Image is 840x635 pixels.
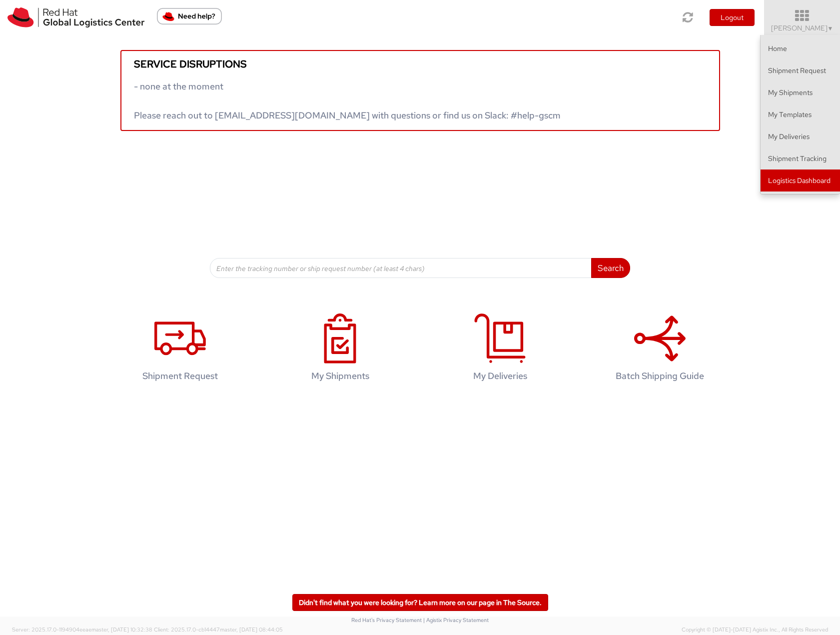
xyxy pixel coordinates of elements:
[423,616,489,623] a: | Agistix Privacy Statement
[220,626,283,633] span: master, [DATE] 08:44:05
[276,371,405,381] h4: My Shipments
[682,626,828,634] span: Copyright © [DATE]-[DATE] Agistix Inc., All Rights Reserved
[134,58,707,69] h5: Service disruptions
[292,594,548,611] a: Didn't find what you were looking for? Learn more on our page in The Source.
[91,626,152,633] span: master, [DATE] 10:32:38
[425,303,575,396] a: My Deliveries
[105,303,255,396] a: Shipment Request
[761,37,840,59] a: Home
[436,371,565,381] h4: My Deliveries
[116,371,245,381] h4: Shipment Request
[596,371,725,381] h4: Batch Shipping Guide
[585,303,735,396] a: Batch Shipping Guide
[265,303,415,396] a: My Shipments
[154,626,283,633] span: Client: 2025.17.0-cb14447
[761,169,840,191] a: Logistics Dashboard
[761,125,840,147] a: My Deliveries
[351,616,422,623] a: Red Hat's Privacy Statement
[710,9,755,26] button: Logout
[120,50,720,131] a: Service disruptions - none at the moment Please reach out to [EMAIL_ADDRESS][DOMAIN_NAME] with qu...
[7,7,144,27] img: rh-logistics-00dfa346123c4ec078e1.svg
[761,81,840,103] a: My Shipments
[828,24,834,32] span: ▼
[12,626,152,633] span: Server: 2025.17.0-1194904eeae
[210,258,592,278] input: Enter the tracking number or ship request number (at least 4 chars)
[761,59,840,81] a: Shipment Request
[134,80,561,121] span: - none at the moment Please reach out to [EMAIL_ADDRESS][DOMAIN_NAME] with questions or find us o...
[761,147,840,169] a: Shipment Tracking
[157,8,222,24] button: Need help?
[591,258,630,278] button: Search
[761,103,840,125] a: My Templates
[771,23,834,32] span: [PERSON_NAME]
